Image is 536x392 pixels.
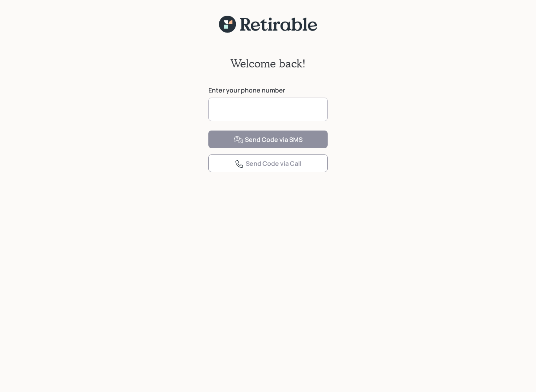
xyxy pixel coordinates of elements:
[235,159,301,169] div: Send Code via Call
[234,135,303,145] div: Send Code via SMS
[230,57,306,70] h2: Welcome back!
[208,154,328,172] button: Send Code via Call
[208,131,328,148] button: Send Code via SMS
[208,86,328,94] label: Enter your phone number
